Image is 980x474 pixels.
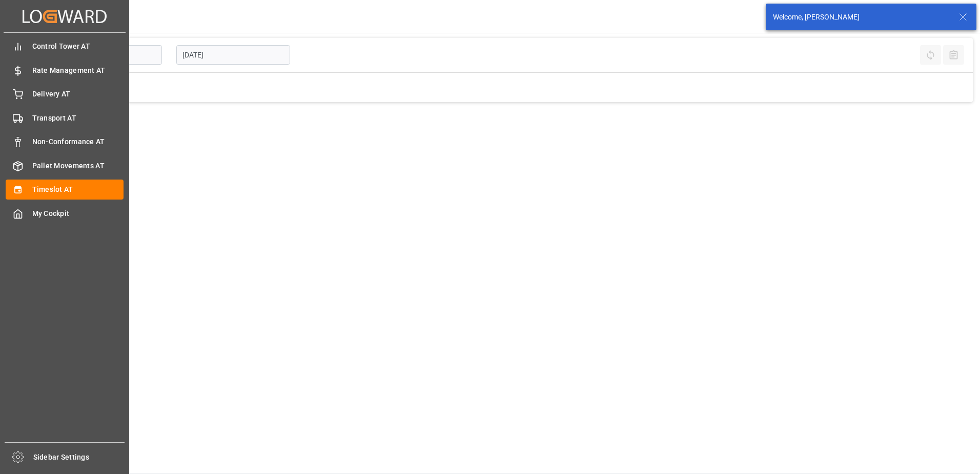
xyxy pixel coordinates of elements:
[6,132,124,152] a: Non-Conformance AT
[6,180,124,200] a: Timeslot AT
[32,208,124,219] span: My Cockpit
[32,113,124,124] span: Transport AT
[32,41,124,52] span: Control Tower AT
[33,452,125,463] span: Sidebar Settings
[6,108,124,128] a: Transport AT
[6,60,124,80] a: Rate Management AT
[32,184,124,195] span: Timeslot AT
[773,12,949,23] div: Welcome, [PERSON_NAME]
[32,89,124,100] span: Delivery AT
[176,45,290,65] input: DD.MM.YYYY
[6,36,124,56] a: Control Tower AT
[6,203,124,223] a: My Cockpit
[32,136,124,147] span: Non-Conformance AT
[6,84,124,104] a: Delivery AT
[6,155,124,175] a: Pallet Movements AT
[32,65,124,76] span: Rate Management AT
[32,161,124,171] span: Pallet Movements AT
